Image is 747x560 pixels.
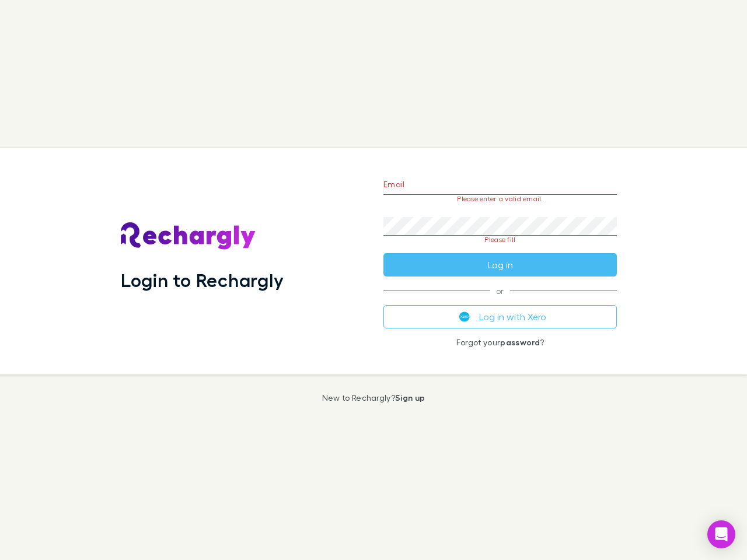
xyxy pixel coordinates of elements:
img: Rechargly's Logo [121,222,256,250]
h1: Login to Rechargly [121,269,284,291]
p: New to Rechargly? [322,393,425,402]
a: password [500,337,540,347]
span: or [383,290,617,291]
button: Log in with Xero [383,305,617,328]
div: Open Intercom Messenger [707,520,735,548]
img: Xero's logo [459,311,470,322]
p: Forgot your ? [383,338,617,347]
p: Please fill [383,236,617,244]
a: Sign up [395,393,425,402]
button: Log in [383,253,617,276]
p: Please enter a valid email. [383,195,617,203]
